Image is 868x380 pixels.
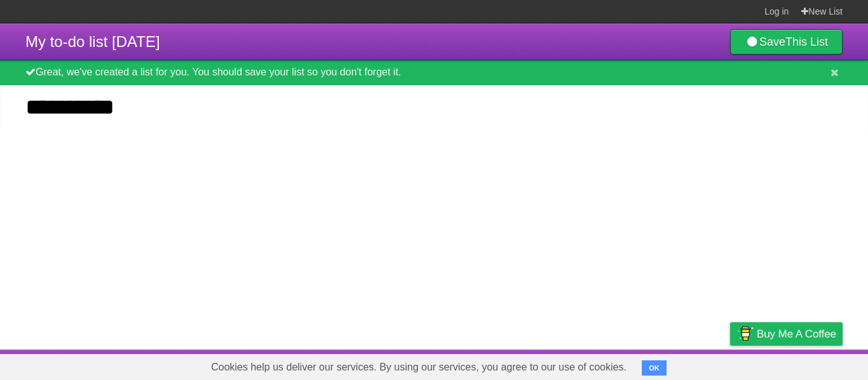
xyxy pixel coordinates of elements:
span: Buy me a coffee [757,323,836,345]
a: Developers [603,353,654,377]
a: Privacy [714,353,747,377]
a: Terms [670,353,698,377]
span: My to-do list [DATE] [25,33,160,50]
a: About [561,353,588,377]
a: Buy me a coffee [730,322,843,346]
button: OK [642,360,667,376]
a: SaveThis List [730,29,843,55]
span: Cookies help us deliver our services. By using our services, you agree to our use of cookies. [198,355,639,380]
a: Suggest a feature [763,353,843,377]
img: Buy me a coffee [736,323,754,344]
b: This List [785,36,828,48]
